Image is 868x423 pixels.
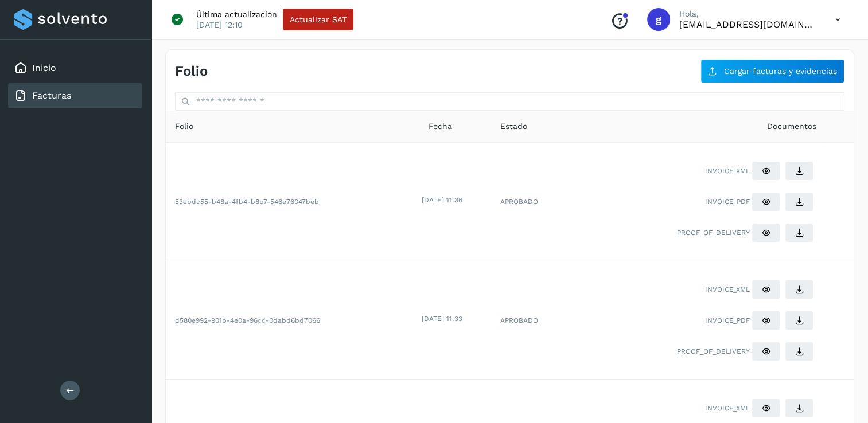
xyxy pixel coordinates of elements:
td: APROBADO [491,143,581,261]
span: PROOF_OF_DELIVERY [676,346,749,357]
a: Inicio [32,62,56,73]
a: Facturas [32,90,71,101]
h4: Folio [175,63,208,80]
button: Actualizar SAT [283,9,353,30]
div: [DATE] 11:36 [421,195,488,205]
span: Cargar facturas y evidencias [724,67,837,75]
td: 53ebdc55-b48a-4fb4-b8b7-546e76047beb [166,143,419,261]
p: Última actualización [196,9,277,19]
p: Hola, [679,9,817,19]
div: Facturas [8,83,142,108]
span: INVOICE_PDF [704,315,749,326]
button: Cargar facturas y evidencias [700,59,844,83]
span: Fecha [428,120,451,132]
span: Folio [175,120,193,132]
span: INVOICE_XML [704,166,749,176]
span: Actualizar SAT [290,15,347,23]
td: d580e992-901b-4e0a-96cc-0dabd6bd7066 [166,261,419,380]
span: INVOICE_PDF [704,197,749,207]
td: APROBADO [491,261,581,380]
div: Inicio [8,56,142,81]
span: PROOF_OF_DELIVERY [676,228,749,238]
div: [DATE] 11:33 [421,314,488,324]
p: gcervantes@transportesteb.com [679,19,817,30]
span: Documentos [766,120,816,132]
span: INVOICE_XML [704,403,749,413]
p: [DATE] 12:10 [196,19,243,30]
span: INVOICE_XML [704,284,749,295]
span: Estado [500,120,527,132]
